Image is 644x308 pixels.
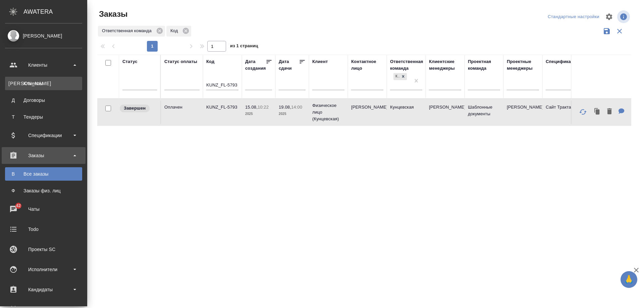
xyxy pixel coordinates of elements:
p: 19.08, [279,105,291,110]
div: Договоры [8,97,79,104]
button: Сохранить фильтры [600,25,613,38]
span: 42 [12,202,25,209]
div: Все заказы [8,171,79,177]
div: Тендеры [8,114,79,120]
button: Клонировать [591,105,604,119]
div: Чаты [5,204,82,214]
div: Спецификация [546,58,579,65]
p: Завершен [124,105,146,112]
div: Проектные менеджеры [507,58,539,72]
td: [PERSON_NAME] [348,101,387,124]
div: Дата создания [245,58,266,72]
button: Удалить [604,105,615,119]
td: Кунцевская [387,101,426,124]
div: Статус [122,58,138,65]
div: Заказы физ. лиц [8,187,79,194]
a: ДДоговоры [5,94,82,107]
div: Код [206,58,214,65]
div: Исполнители [5,264,82,274]
span: Посмотреть информацию [617,10,631,23]
p: 14:00 [291,105,302,110]
span: Заказы [97,9,127,19]
div: Ответственная команда [390,58,423,72]
a: ТТендеры [5,110,82,124]
span: из 1 страниц [230,42,258,52]
span: 🙏 [623,272,635,287]
a: Проекты SC [2,241,86,258]
span: Настроить таблицу [601,9,617,25]
div: Заказы [5,150,82,161]
div: Выставляет КМ при направлении счета или после выполнения всех работ/сдачи заказа клиенту. Окончат... [119,104,157,113]
td: Шаблонные документы [465,101,503,124]
div: Дата сдачи [279,58,299,72]
div: Проектная команда [468,58,500,72]
button: Сбросить фильтры [613,25,626,38]
div: Статус оплаты [164,58,197,65]
div: Код [166,26,191,37]
td: [PERSON_NAME] [503,101,542,124]
p: Ответственная команда [102,27,154,34]
p: 10:22 [258,105,269,110]
a: [PERSON_NAME]Клиенты [5,77,82,90]
div: Ответственная команда [98,26,165,37]
p: Код [170,27,180,34]
a: ВВсе заказы [5,167,82,181]
td: [PERSON_NAME] [426,101,465,124]
div: Кунцевская [393,73,399,80]
div: Контактное лицо [351,58,383,72]
p: Физическое лицо (Кунцевская) [312,102,344,122]
p: KUNZ_FL-5793 [206,104,238,111]
div: Клиенты [8,80,79,87]
div: Спецификации [5,130,82,140]
div: Кандидаты [5,285,82,295]
div: Клиент [312,58,328,65]
div: split button [546,12,601,22]
div: Клиенты [5,60,82,70]
div: Кунцевская [393,72,408,81]
div: AWATERA [23,5,87,18]
p: 2025 [245,111,272,117]
a: 42Чаты [2,201,86,218]
a: ФЗаказы физ. лиц [5,184,82,197]
td: Сайт Трактат [542,101,581,124]
button: 🙏 [621,271,637,288]
div: Клиентские менеджеры [429,58,461,72]
p: 2025 [279,111,306,117]
div: Todo [5,224,82,234]
div: [PERSON_NAME] [5,32,82,40]
td: Оплачен [161,101,203,124]
p: 15.08, [245,105,258,110]
button: Обновить [575,104,591,120]
div: Проекты SC [5,244,82,254]
a: Todo [2,221,86,238]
